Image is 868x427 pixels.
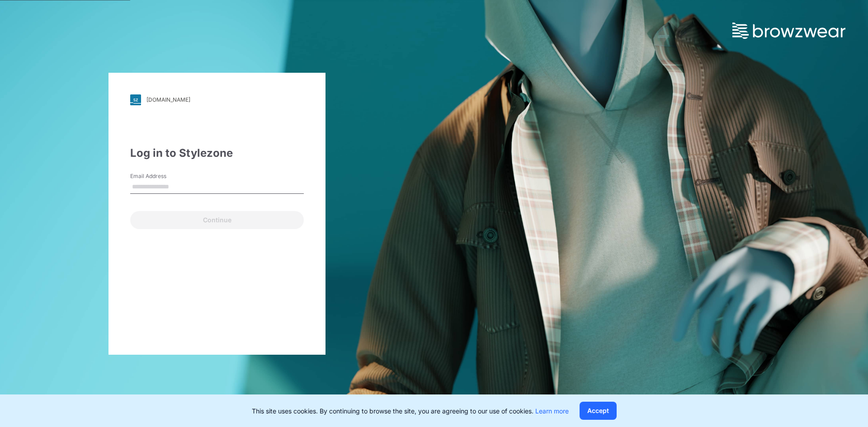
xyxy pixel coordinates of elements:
button: Accept [580,402,617,420]
p: This site uses cookies. By continuing to browse the site, you are agreeing to our use of cookies. [252,406,569,416]
label: Email Address [130,172,193,180]
img: svg+xml;base64,PHN2ZyB3aWR0aD0iMjgiIGhlaWdodD0iMjgiIHZpZXdCb3g9IjAgMCAyOCAyOCIgZmlsbD0ibm9uZSIgeG... [130,94,141,105]
img: browzwear-logo.73288ffb.svg [732,23,845,39]
div: [DOMAIN_NAME] [146,96,190,103]
a: [DOMAIN_NAME] [130,94,304,105]
div: Log in to Stylezone [130,145,304,161]
a: Learn more [535,407,569,415]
